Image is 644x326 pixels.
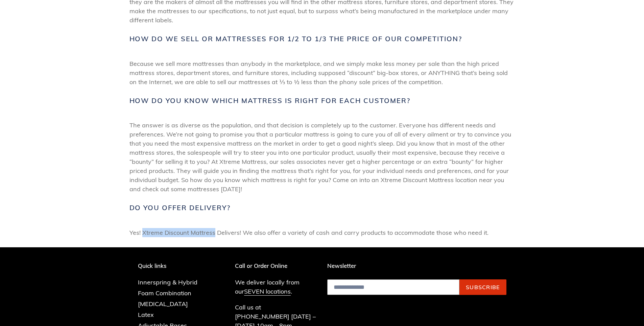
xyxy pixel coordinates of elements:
[129,97,411,105] span: How do you know which mattress is right for each customer?
[129,228,515,237] span: Yes! Xtreme Discount Mattress Delivers! We also offer a variety of cash and carry products to acc...
[138,262,208,269] p: Quick links
[235,262,317,269] p: Call or Order Online
[244,287,291,296] a: SEVEN locations
[466,284,500,291] span: Subscribe
[327,279,459,295] input: Email address
[235,278,317,296] p: We deliver locally from our .
[129,35,462,43] span: How do we sell or mattresses for 1/2 to 1/3 the price of our competition?
[138,289,191,297] a: Foam Combination
[129,204,231,212] span: Do you offer Delivery?
[129,59,515,86] span: Because we sell more mattresses than anybody in the marketplace, and we simply make less money pe...
[138,311,154,319] a: Latex
[138,278,197,286] a: Innerspring & Hybrid
[129,121,515,194] span: The answer is as diverse as the population, and that decision is completely up to the customer. E...
[327,262,506,269] p: Newsletter
[459,279,506,295] button: Subscribe
[138,300,188,308] a: [MEDICAL_DATA]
